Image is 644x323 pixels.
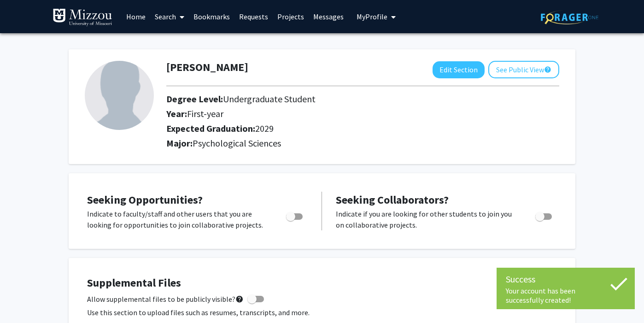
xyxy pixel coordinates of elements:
mat-icon: help [544,64,551,75]
span: My Profile [357,12,387,21]
span: Seeking Collaborators? [336,193,449,207]
span: Undergraduate Student [223,93,316,105]
h2: Degree Level: [166,94,508,105]
a: Requests [234,0,273,33]
div: Toggle [532,208,557,222]
a: Projects [273,0,309,33]
button: See Public View [488,61,559,78]
a: Bookmarks [189,0,234,33]
img: University of Missouri Logo [53,8,112,27]
p: Use this section to upload files such as resumes, transcripts, and more. [87,307,557,318]
img: ForagerOne Logo [541,10,598,24]
p: Indicate to faculty/staff and other users that you are looking for opportunities to join collabor... [87,208,269,230]
h2: Year: [166,108,508,119]
a: Search [150,0,189,33]
iframe: Chat [7,282,39,316]
span: Psychological Sciences [193,137,281,149]
div: Success [506,272,626,286]
span: Seeking Opportunities? [87,193,203,207]
mat-icon: help [235,294,244,305]
div: Your account has been successfully created! [506,286,626,305]
span: 2029 [255,123,274,134]
a: Messages [309,0,348,33]
p: Indicate if you are looking for other students to join you on collaborative projects. [336,208,518,230]
div: Toggle [282,208,308,222]
a: Home [122,0,150,33]
span: Allow supplemental files to be publicly visible? [87,294,244,305]
span: First-year [187,108,223,119]
h2: Expected Graduation: [166,123,508,134]
h2: Major: [166,138,559,149]
img: Profile Picture [85,61,154,130]
h4: Supplemental Files [87,276,557,290]
button: Edit Section [433,61,485,78]
h1: [PERSON_NAME] [166,61,248,74]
